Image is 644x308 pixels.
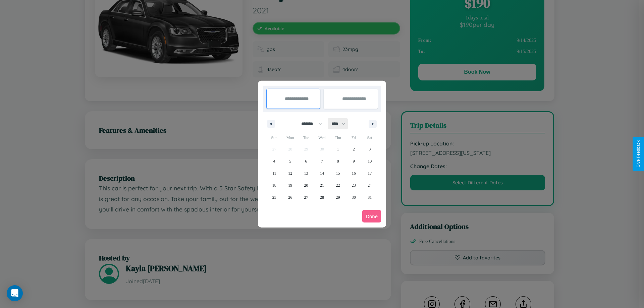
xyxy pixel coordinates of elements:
button: 6 [298,155,314,167]
span: 29 [336,191,340,203]
button: 12 [282,167,298,179]
span: Sat [362,132,378,143]
button: 26 [282,191,298,203]
button: 27 [298,191,314,203]
button: 10 [362,155,378,167]
button: 31 [362,191,378,203]
button: 5 [282,155,298,167]
span: 3 [369,143,371,155]
span: 17 [368,167,372,179]
button: 8 [330,155,346,167]
span: 23 [352,179,356,191]
button: 30 [346,191,362,203]
button: 21 [314,179,330,191]
span: 13 [304,167,308,179]
span: 2 [353,143,355,155]
span: 6 [305,155,307,167]
button: 19 [282,179,298,191]
div: Give Feedback [636,140,641,168]
span: 1 [337,143,339,155]
span: 21 [320,179,324,191]
div: Open Intercom Messenger [7,285,23,301]
button: 20 [298,179,314,191]
button: 1 [330,143,346,155]
button: 16 [346,167,362,179]
span: 8 [337,155,339,167]
span: 22 [336,179,340,191]
button: 14 [314,167,330,179]
span: Wed [314,132,330,143]
button: 22 [330,179,346,191]
span: 5 [289,155,291,167]
span: 14 [320,167,324,179]
span: 16 [352,167,356,179]
button: 4 [266,155,282,167]
span: 28 [320,191,324,203]
span: 9 [353,155,355,167]
span: 30 [352,191,356,203]
span: Sun [266,132,282,143]
button: 23 [346,179,362,191]
button: 11 [266,167,282,179]
span: 31 [368,191,372,203]
span: 26 [288,191,292,203]
button: 18 [266,179,282,191]
span: Thu [330,132,346,143]
span: 15 [336,167,340,179]
span: 11 [272,167,276,179]
span: 27 [304,191,308,203]
span: Tue [298,132,314,143]
span: 4 [273,155,275,167]
button: 28 [314,191,330,203]
button: Done [362,210,381,223]
span: Mon [282,132,298,143]
span: Fri [346,132,362,143]
span: 18 [272,179,276,191]
button: 17 [362,167,378,179]
button: 29 [330,191,346,203]
button: 13 [298,167,314,179]
span: 10 [368,155,372,167]
button: 15 [330,167,346,179]
button: 24 [362,179,378,191]
button: 7 [314,155,330,167]
button: 25 [266,191,282,203]
button: 2 [346,143,362,155]
span: 19 [288,179,292,191]
button: 9 [346,155,362,167]
span: 12 [288,167,292,179]
button: 3 [362,143,378,155]
span: 25 [272,191,276,203]
span: 24 [368,179,372,191]
span: 20 [304,179,308,191]
span: 7 [321,155,323,167]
